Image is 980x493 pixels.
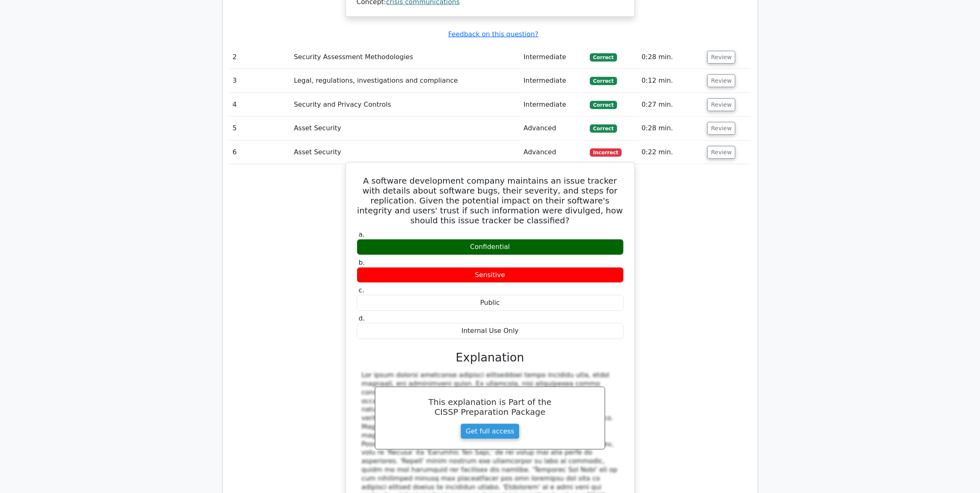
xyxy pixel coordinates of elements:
td: Intermediate [520,45,587,69]
td: Advanced [520,141,587,164]
td: 5 [229,117,291,140]
div: Sensitive [357,267,624,283]
h5: A software development company maintains an issue tracker with details about software bugs, their... [356,176,625,225]
td: 0:28 min. [638,117,704,140]
span: c. [359,286,365,294]
a: Get full access [460,424,520,439]
span: b. [359,258,365,266]
td: Intermediate [520,93,587,117]
span: Correct [590,124,617,133]
td: 0:12 min. [638,69,704,93]
td: Security and Privacy Controls [291,93,520,117]
button: Review [707,98,735,111]
td: 0:28 min. [638,45,704,69]
td: 2 [229,45,291,69]
td: Intermediate [520,69,587,93]
div: Internal Use Only [357,323,624,339]
button: Review [707,146,735,159]
td: 3 [229,69,291,93]
td: Legal, regulations, investigations and compliance [291,69,520,93]
td: 4 [229,93,291,117]
span: Incorrect [590,148,622,157]
td: Asset Security [291,141,520,164]
div: Confidential [357,239,624,255]
td: Advanced [520,117,587,140]
span: d. [359,314,365,322]
a: Feedback on this question? [448,30,538,38]
button: Review [707,122,735,135]
button: Review [707,74,735,87]
td: 0:22 min. [638,141,704,164]
span: Correct [590,77,617,85]
div: Public [357,295,624,311]
td: Asset Security [291,117,520,140]
span: a. [359,230,365,238]
td: Security Assessment Methodologies [291,45,520,69]
span: Correct [590,53,617,62]
button: Review [707,51,735,64]
td: 6 [229,141,291,164]
h3: Explanation [362,351,619,365]
span: Correct [590,101,617,109]
td: 0:27 min. [638,93,704,117]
